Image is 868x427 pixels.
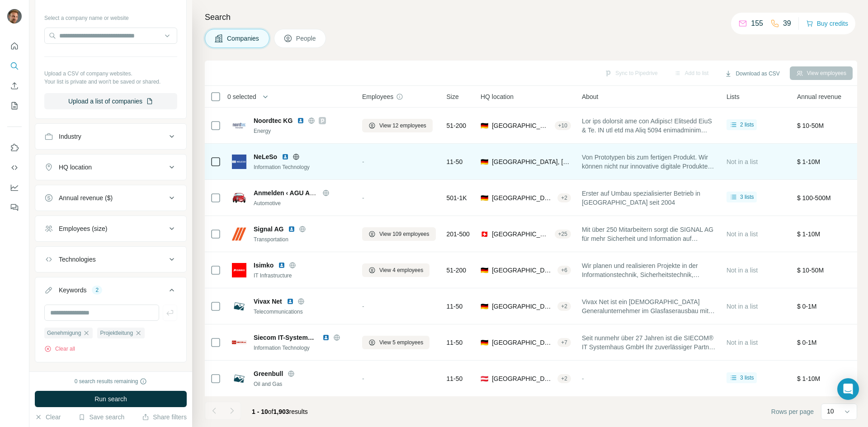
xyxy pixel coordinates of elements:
img: LinkedIn logo [287,298,294,305]
span: 🇩🇪 [481,157,488,166]
button: Download as CSV [718,67,786,80]
span: 11-50 [447,302,463,311]
span: Von Prototypen bis zum fertigen Produkt. Wir können nicht nur innovative digitale Produkte defini... [582,153,716,171]
span: $ 0-1M [797,303,817,310]
button: View 4 employees [362,263,429,277]
img: LinkedIn logo [322,334,330,341]
span: [GEOGRAPHIC_DATA], [GEOGRAPHIC_DATA] [492,230,551,239]
span: Siecom IT-Systemhaus [254,333,318,342]
img: Logo of Noordtec KG [232,118,246,133]
span: - [362,375,364,382]
span: 3 lists [740,374,754,382]
p: Upload a CSV of company websites. [44,70,177,78]
button: Industry [35,126,186,147]
span: 2 lists [740,121,754,129]
span: results [252,408,308,415]
span: Not in a list [726,303,758,310]
div: Information Technology [254,344,351,352]
div: + 7 [557,338,571,347]
img: LinkedIn logo [282,153,289,160]
span: $ 1-10M [797,375,820,382]
span: Signal AG [254,225,283,234]
p: 10 [827,407,834,416]
span: [GEOGRAPHIC_DATA], [GEOGRAPHIC_DATA]|[GEOGRAPHIC_DATA] [492,266,554,275]
span: 501-1K [447,193,467,202]
button: Quick start [7,38,22,54]
img: Logo of Vivax Net [232,299,246,314]
span: 11-50 [447,338,463,347]
img: Logo of Siecom IT-Systemhaus [232,335,246,350]
span: Greenbull [254,369,283,378]
div: 0 search results remaining [75,377,147,385]
img: Logo of Anmelden ‹ AGU Autogas Umrüstung Euro-Service GmbH [232,191,246,205]
div: Keywords [59,286,86,295]
span: [GEOGRAPHIC_DATA], [GEOGRAPHIC_DATA] [492,121,551,130]
span: [GEOGRAPHIC_DATA] [492,302,554,311]
div: HQ location [59,163,92,172]
button: Run search [35,391,187,407]
span: 3 lists [740,193,754,201]
img: Logo of Isimko [232,263,246,277]
button: HQ location [35,156,186,178]
span: Run search [94,394,127,404]
span: View 12 employees [379,122,426,130]
span: Wir planen und realisieren Projekte in der Informationstechnik, Sicherheitstechnik, Medientechnik... [582,261,716,279]
div: + 25 [555,230,571,238]
span: Not in a list [726,230,758,238]
span: 11-50 [447,157,463,166]
button: Feedback [7,199,22,216]
span: Not in a list [726,267,758,274]
span: Seit nunmehr über 27 Jahren ist die SIECOM® IT Systemhaus GmbH Ihr zuverlässiger Partner für die ... [582,333,716,352]
span: Rows per page [771,407,814,416]
div: Technologies [59,255,96,264]
span: View 109 employees [379,230,429,238]
span: 🇩🇪 [481,266,488,275]
span: Not in a list [726,339,758,346]
button: Clear all [44,345,75,353]
span: Vivax Net [254,297,282,306]
button: View 5 employees [362,336,429,349]
span: Lists [726,92,740,101]
img: Logo of NeLeSo [232,155,246,169]
button: Employees (size) [35,218,186,239]
span: Employees [362,92,393,101]
div: Select a company name or website [44,10,177,22]
span: Genehmigung [47,329,81,337]
h4: Search [205,11,857,23]
span: About [582,92,599,101]
span: [GEOGRAPHIC_DATA], [GEOGRAPHIC_DATA]|[GEOGRAPHIC_DATA]|[GEOGRAPHIC_DATA] [492,338,554,347]
span: View 4 employees [379,266,423,274]
button: Upload a list of companies [44,93,177,109]
span: Noordtec KG [254,116,292,125]
div: + 10 [555,122,571,130]
button: Save search [78,413,124,422]
span: 🇦🇹 [481,374,488,383]
div: Transportation [254,235,351,244]
span: [GEOGRAPHIC_DATA], [GEOGRAPHIC_DATA]|[GEOGRAPHIC_DATA]|[GEOGRAPHIC_DATA] [492,193,554,202]
span: 51-200 [447,121,467,130]
span: 201-500 [447,230,470,239]
div: + 6 [557,266,571,274]
span: $ 1-10M [797,158,820,165]
button: Annual revenue ($) [35,187,186,209]
button: My lists [7,98,22,114]
span: 0 selected [227,92,256,101]
span: [GEOGRAPHIC_DATA], [GEOGRAPHIC_DATA]|[GEOGRAPHIC_DATA]|[GEOGRAPHIC_DATA] [492,157,571,166]
div: + 2 [557,375,571,383]
span: $ 100-500M [797,194,831,202]
span: $ 10-50M [797,122,824,129]
span: NeLeSo [254,152,277,161]
div: Automotive [254,199,351,207]
div: Oil and Gas [254,380,351,388]
img: LinkedIn logo [278,262,285,269]
span: Size [447,92,459,101]
button: Dashboard [7,179,22,196]
span: Annual revenue [797,92,841,101]
span: Erster auf Umbau spezialisierter Betrieb in [GEOGRAPHIC_DATA] seit 2004 [582,189,716,207]
div: + 2 [557,302,571,310]
span: 🇩🇪 [481,121,488,130]
span: 🇩🇪 [481,338,488,347]
button: Clear [35,413,61,422]
p: Your list is private and won't be saved or shared. [44,78,177,86]
span: $ 0-1M [797,339,817,346]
